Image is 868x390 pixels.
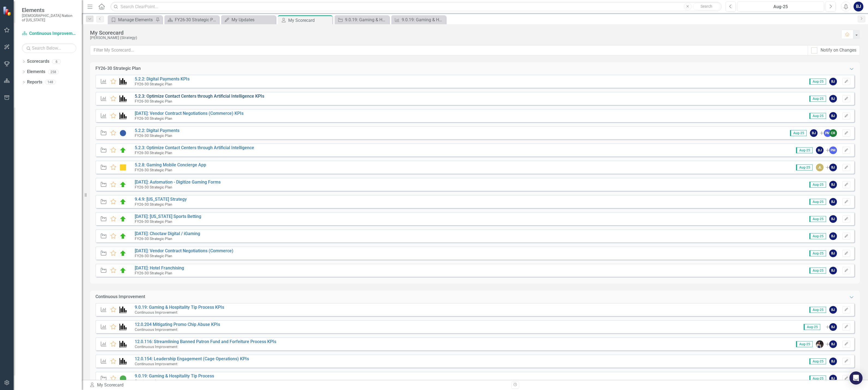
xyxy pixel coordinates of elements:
[119,78,127,85] img: Performance Management
[166,16,218,23] a: FY26-30 Strategic Plan
[135,305,224,310] a: 9.0.19: Gaming & Hospitality Tip Process KPIs
[52,59,61,64] div: 6
[119,199,127,205] img: On Target
[135,254,172,258] small: FY26-30 Strategic Plan
[816,164,824,171] div: JL
[809,307,826,313] span: Aug-25
[135,82,172,86] small: FY26-30 Strategic Plan
[829,250,837,257] div: BJ
[739,4,822,10] div: Aug-25
[135,231,200,236] a: [DATE]: Choctaw Digital / iGaming
[796,164,813,170] span: Aug-25
[135,162,206,167] a: 5.2.8: Gaming Mobile Concierge App
[135,362,177,366] small: Continuous Improvement
[402,16,444,23] div: 9.0.19: Gaming & Hospitality Tip Process KPIs
[345,16,388,23] div: 9.0.19: Gaming & Hospitality Tip Process
[90,30,836,36] div: My Scorecard
[829,375,837,382] div: BJ
[119,341,127,347] img: Performance Management
[816,146,824,154] div: BJ
[119,130,127,136] img: Not Started
[829,129,837,137] div: CR
[110,2,722,11] input: Search ClearPoint...
[27,69,45,75] a: Elements
[796,147,813,153] span: Aug-25
[737,2,824,11] button: Aug-25
[135,151,172,155] small: FY26-30 Strategic Plan
[119,375,127,382] img: CI Action Plan Approved/In Progress
[135,327,177,332] small: Continuous Improvement
[135,94,264,99] a: 5.2.3: Optimize Contact Centers through Artificial Intelligence KPIs
[821,47,856,53] div: Notify on Changes
[135,236,172,241] small: FY26-30 Strategic Plan
[809,268,826,274] span: Aug-25
[790,130,807,136] span: Aug-25
[796,341,813,347] span: Aug-25
[119,95,127,102] img: Performance Management
[22,13,76,22] small: [DEMOGRAPHIC_DATA] Nation of [US_STATE]
[95,65,141,72] div: FY26-30 Strategic Plan
[809,250,826,256] span: Aug-25
[829,164,837,171] div: BJ
[829,181,837,188] div: BJ
[119,307,127,313] img: Performance Management
[809,358,826,364] span: Aug-25
[22,43,76,53] input: Search Below...
[809,96,826,102] span: Aug-25
[135,219,172,224] small: FY26-30 Strategic Plan
[119,250,127,257] img: On Target
[810,129,818,137] div: BJ
[109,16,154,23] a: Manage Elements
[829,232,837,240] div: BJ
[89,382,126,388] div: My Scorecard
[135,214,201,219] a: [DATE]: [US_STATE] Sports Betting
[829,112,837,120] div: BJ
[119,324,127,330] img: Performance Management
[829,306,837,314] div: BJ
[119,216,127,222] img: On Target
[119,267,127,274] img: On Target
[135,116,172,121] small: FY26-30 Strategic Plan
[135,133,172,138] small: FY26-30 Strategic Plan
[119,358,127,365] img: Performance Management
[829,340,837,348] div: BJ
[288,17,331,24] div: My Scorecard
[45,80,56,85] div: 148
[701,4,712,8] span: Search
[135,322,220,327] a: 12.0.204 Mitigating Promo Chip Abuse KPIs
[135,168,172,172] small: FY26-30 Strategic Plan
[816,340,824,348] img: Layla Freeman
[135,128,179,133] a: 5.2.2: Digital Payments
[809,113,826,119] span: Aug-25
[119,164,127,171] img: Caution
[854,2,863,11] div: BJ
[135,265,184,271] a: [DATE]: Hotel Franchising
[809,79,826,85] span: Aug-25
[119,147,127,154] img: On Target
[135,99,172,103] small: FY26-30 Strategic Plan
[829,95,837,103] div: BJ
[135,356,249,361] a: 12.0.154: Leadership Engagement (Cage Operations) KPIs
[22,31,76,37] a: Continuous Improvement
[809,182,826,188] span: Aug-25
[829,146,837,154] div: PM
[27,79,42,85] a: Reports
[135,271,172,275] small: FY26-30 Strategic Plan
[135,373,214,379] a: 9.0.19: Gaming & Hospitality Tip Process
[804,324,820,330] span: Aug-25
[119,181,127,188] img: On Target
[135,344,177,349] small: Continuous Improvement
[135,310,177,314] small: Continuous Improvement
[829,215,837,223] div: BJ
[824,129,831,137] div: PM
[2,6,13,16] img: ClearPoint Strategy
[232,16,274,23] div: My Updates
[48,70,59,74] div: 258
[119,113,127,119] img: Performance Management
[135,379,177,383] small: Continuous Improvement
[135,111,244,116] a: [DATE]: Vendor Contract Negotiations (Commerce) KPIs
[135,145,254,150] a: 5.2.3: Optimize Contact Centers through Artificial Intelligence
[175,16,218,23] div: FY26-30 Strategic Plan
[119,233,127,239] img: On Target
[135,179,221,185] a: [DATE]: Automation - Digitize Gaming Forms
